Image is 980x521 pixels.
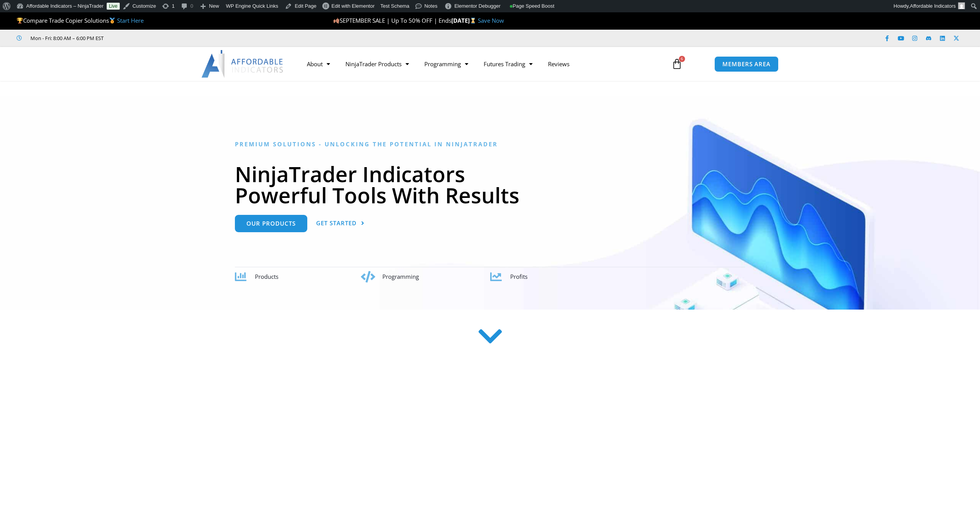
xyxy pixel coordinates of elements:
a: 6 [660,53,694,75]
span: Affordable Indicators [910,3,956,9]
span: Profits [510,273,528,280]
nav: Menu [299,55,663,73]
a: Get Started [316,215,365,232]
a: Programming [417,55,476,73]
img: LogoAI | Affordable Indicators – NinjaTrader [201,50,284,78]
span: Get Started [316,220,357,226]
a: Live [107,3,120,10]
span: Edit with Elementor [332,3,375,9]
a: NinjaTrader Products [338,55,417,73]
h1: NinjaTrader Indicators Powerful Tools With Results [235,163,745,206]
a: MEMBERS AREA [714,56,779,72]
span: Our Products [246,221,296,226]
a: Futures Trading [476,55,540,73]
span: SEPTEMBER SALE | Up To 50% OFF | Ends [333,17,451,24]
img: ⌛ [470,18,476,23]
a: About [299,55,338,73]
a: Start Here [117,17,144,24]
a: Our Products [235,215,307,232]
img: 🍂 [333,18,339,23]
span: Products [255,273,278,280]
span: Programming [382,273,419,280]
span: 6 [679,56,685,62]
span: Compare Trade Copier Solutions [17,17,144,24]
span: Mon - Fri: 8:00 AM – 6:00 PM EST [28,34,104,43]
iframe: Customer reviews powered by Trustpilot [114,34,230,42]
strong: [DATE] [451,17,478,24]
img: 🏆 [17,18,23,23]
img: 🥇 [109,18,115,23]
span: MEMBERS AREA [722,61,771,67]
h6: Premium Solutions - Unlocking the Potential in NinjaTrader [235,141,745,148]
a: Save Now [478,17,504,24]
a: Reviews [540,55,577,73]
